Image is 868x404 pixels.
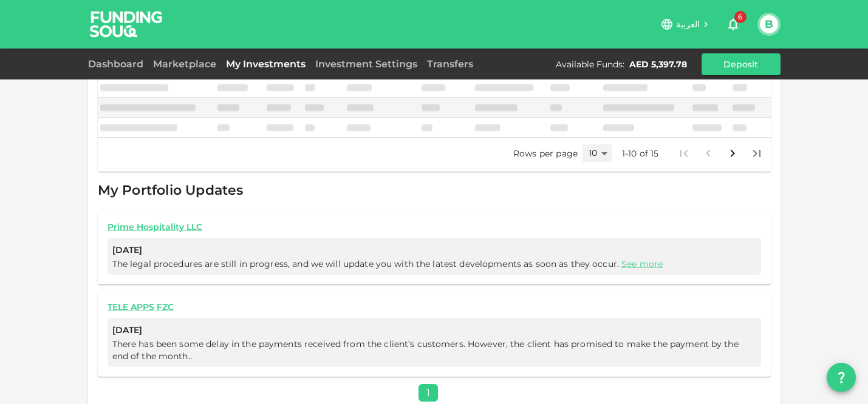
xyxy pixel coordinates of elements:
a: Transfers [422,58,478,70]
a: See more [621,258,663,269]
span: There has been some delay in the payments received from the client’s customers. However, the clie... [112,338,739,362]
span: 6 [734,11,747,23]
button: 6 [721,12,745,36]
a: TELE APPS FZC [108,301,761,313]
p: 1-10 of 15 [622,147,659,160]
button: question [827,363,856,392]
button: B [760,15,778,33]
span: The legal procedures are still in progress, and we will update you with the latest developments a... [112,258,666,269]
span: My Portfolio Updates [98,182,244,198]
a: Dashboard [88,58,148,70]
div: Available Funds : [556,58,624,70]
div: AED 5,397.78 [629,58,687,70]
a: Prime Hospitality LLC [108,221,761,233]
span: [DATE] [112,323,756,338]
a: My Investments [221,58,310,70]
span: العربية [676,19,700,30]
span: [DATE] [112,243,756,258]
div: 10 [583,144,612,162]
a: Marketplace [148,58,221,70]
p: Rows per page [513,147,578,160]
button: Go to last page [745,141,769,166]
button: Deposit [702,53,781,75]
button: Go to next page [720,141,745,166]
a: Investment Settings [310,58,422,70]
